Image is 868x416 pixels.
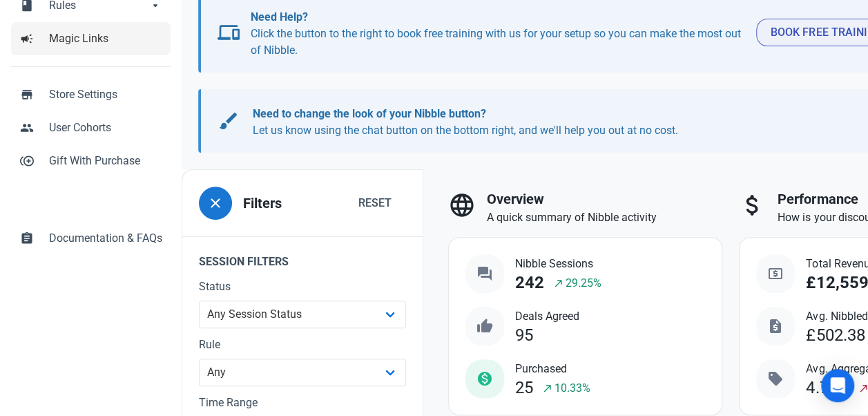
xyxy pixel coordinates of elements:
[476,265,493,282] span: question_answer
[515,379,533,397] div: 25
[476,370,493,387] span: monetization_on
[251,10,308,23] b: Need Help?
[515,308,579,325] span: Deals Agreed
[821,369,854,402] div: Open Intercom Messenger
[448,191,476,219] span: language
[199,187,232,220] button: close
[49,120,162,136] span: User Cohorts
[515,274,544,292] div: 242
[182,236,423,278] legend: Session Filters
[476,318,493,334] span: thumb_up
[49,153,162,169] span: Gift With Purchase
[218,110,240,132] span: brush
[49,30,162,47] span: Magic Links
[806,326,865,345] div: £502.38
[515,326,533,345] div: 95
[554,380,590,397] span: 10.33%
[207,195,224,211] span: close
[199,395,406,411] label: Time Range
[566,275,601,292] span: 29.25%
[487,209,722,226] p: A quick summary of Nibble activity
[542,383,553,394] span: north_east
[806,379,849,397] div: 4.74%
[20,30,34,44] span: campaign
[11,78,171,111] a: storeStore Settings
[199,278,406,295] label: Status
[767,265,784,282] span: local_atm
[20,120,34,133] span: people
[767,370,784,387] span: sell
[49,230,162,247] span: Documentation & FAQs
[49,86,162,103] span: Store Settings
[553,278,564,289] span: north_east
[515,256,601,272] span: Nibble Sessions
[243,196,282,211] h3: Filters
[251,9,745,59] p: Click the button to the right to book free training with us for your setup so you can make the mo...
[199,337,406,353] label: Rule
[11,222,171,255] a: assignmentDocumentation & FAQs
[218,21,240,44] span: devices
[344,189,406,217] button: Reset
[20,230,34,244] span: assignment
[20,153,34,167] span: control_point_duplicate
[487,191,722,207] h3: Overview
[253,107,486,120] b: Need to change the look of your Nibble button?
[358,195,392,211] span: Reset
[767,318,784,334] span: request_quote
[20,86,34,100] span: store
[11,111,171,144] a: peopleUser Cohorts
[739,191,766,219] span: attach_money
[515,361,590,377] span: Purchased
[11,22,171,55] a: campaignMagic Links
[11,144,171,178] a: control_point_duplicateGift With Purchase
